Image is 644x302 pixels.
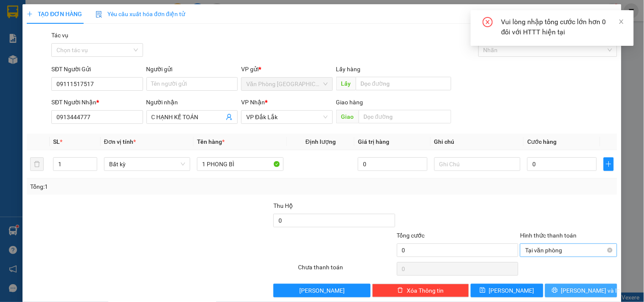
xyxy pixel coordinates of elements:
[273,284,370,297] button: [PERSON_NAME]
[359,110,451,123] input: Dọc đường
[358,157,427,171] input: 0
[4,36,59,64] li: VP Văn Phòng [GEOGRAPHIC_DATA]
[358,138,389,145] span: Giá trị hàng
[306,138,336,145] span: Định lượng
[489,286,534,295] span: [PERSON_NAME]
[241,64,332,74] div: VP gửi
[431,134,524,150] th: Ghi chú
[51,64,143,74] div: SĐT Người Gửi
[273,202,293,209] span: Thu Hộ
[336,110,359,123] span: Giao
[527,138,557,145] span: Cước hàng
[525,244,612,257] span: Tại văn phòng
[598,4,622,28] button: Close
[483,17,493,29] span: close-circle
[607,248,613,253] span: close-circle
[356,77,451,90] input: Dọc đường
[297,263,396,277] div: Chưa thanh toán
[197,138,225,145] span: Tên hàng
[197,157,283,171] input: VD: Bàn, Ghế
[246,111,327,123] span: VP Đắk Lắk
[336,66,361,73] span: Lấy hàng
[520,232,577,239] label: Hình thức thanh toán
[146,64,238,74] div: Người gửi
[407,286,444,295] span: Xóa Thông tin
[51,32,68,39] label: Tác vụ
[336,99,363,106] span: Giao hàng
[434,157,520,171] input: Ghi Chú
[336,77,356,90] span: Lấy
[241,99,265,106] span: VP Nhận
[96,11,185,17] span: Yêu cầu xuất hóa đơn điện tử
[480,287,486,294] span: save
[246,78,327,90] span: Văn Phòng Tân Phú
[27,11,33,17] span: plus
[552,287,558,294] span: printer
[146,98,238,107] div: Người nhận
[501,17,624,37] div: Vui lòng nhập tổng cước lớn hơn 0 đối với HTTT hiện tại
[104,138,136,145] span: Đơn vị tính
[27,11,82,17] span: TẠO ĐƠN HÀNG
[604,161,613,168] span: plus
[109,158,185,171] span: Bất kỳ
[545,284,617,297] button: printer[PERSON_NAME] và In
[372,284,469,297] button: deleteXóa Thông tin
[226,114,233,120] span: user-add
[397,232,425,239] span: Tổng cước
[397,287,403,294] span: delete
[561,286,621,295] span: [PERSON_NAME] và In
[59,36,113,45] li: VP Sông Hinh
[471,284,543,297] button: save[PERSON_NAME]
[30,182,249,191] div: Tổng: 1
[53,138,60,145] span: SL
[619,19,624,25] span: close
[30,157,44,171] button: delete
[4,4,123,20] li: Quý Thảo
[299,286,345,295] span: [PERSON_NAME]
[51,98,143,107] div: SĐT Người Nhận
[604,157,614,171] button: plus
[96,11,102,18] img: icon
